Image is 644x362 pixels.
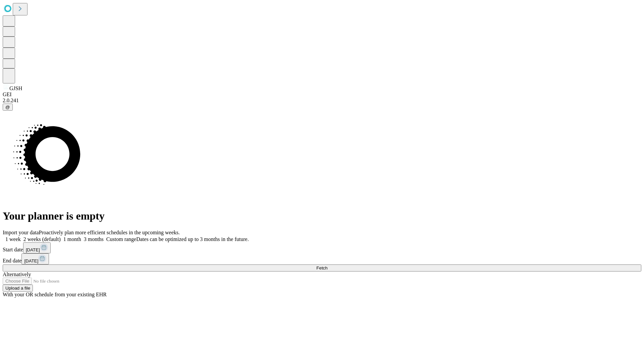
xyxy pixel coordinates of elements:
span: [DATE] [24,258,38,263]
span: 3 months [84,236,104,242]
span: Custom range [106,236,136,242]
div: 2.0.241 [3,98,641,104]
span: Fetch [316,265,327,270]
span: With your OR schedule from your existing EHR [3,292,107,297]
button: Fetch [3,264,641,271]
span: Alternatively [3,271,31,277]
button: @ [3,104,13,111]
span: 2 weeks (default) [23,236,61,242]
span: Proactively plan more efficient schedules in the upcoming weeks. [39,230,180,235]
h1: Your planner is empty [3,210,641,222]
div: GEI [3,92,641,98]
button: [DATE] [21,253,49,264]
span: GJSH [9,85,22,91]
div: Start date [3,242,641,253]
span: 1 month [63,236,81,242]
span: [DATE] [26,247,40,252]
div: End date [3,253,641,264]
span: 1 week [5,236,21,242]
span: Import your data [3,230,39,235]
button: Upload a file [3,285,33,292]
span: @ [5,105,10,110]
button: [DATE] [23,242,51,253]
span: Dates can be optimized up to 3 months in the future. [136,236,249,242]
